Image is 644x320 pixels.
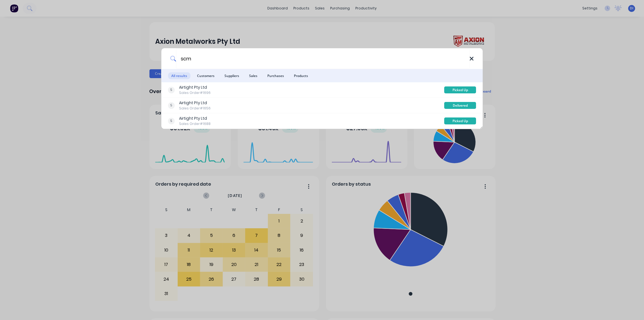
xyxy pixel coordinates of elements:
div: Sales Order #1688 [179,121,211,126]
div: Delivered [444,102,476,109]
span: Purchases [264,72,287,79]
div: Sales Order #1696 [179,90,211,95]
span: Products [291,72,311,79]
div: Airtight Pty Ltd [179,116,211,121]
div: Picked Up [444,86,476,93]
span: Sales [246,72,261,79]
div: Sales Order #1656 [179,106,211,111]
div: Picked Up [444,117,476,124]
span: Customers [194,72,218,79]
div: Airtight Pty Ltd [179,85,211,90]
span: All results [168,72,190,79]
input: Start typing a customer or supplier name to create a new order... [176,48,469,69]
span: Suppliers [221,72,242,79]
div: Airtight Pty Ltd [179,100,211,106]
